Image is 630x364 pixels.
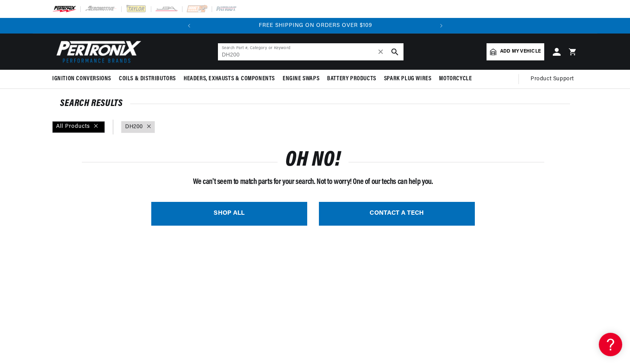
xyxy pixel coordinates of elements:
span: Headers, Exhausts & Components [184,75,275,83]
slideshow-component: Translation missing: en.sections.announcements.announcement_bar [33,18,597,34]
summary: Product Support [531,70,578,88]
span: Spark Plug Wires [384,75,432,83]
summary: Motorcycle [435,70,476,88]
h1: OH NO! [285,152,341,170]
span: Add my vehicle [500,48,541,55]
span: Coils & Distributors [119,75,176,83]
span: Battery Products [327,75,376,83]
summary: Headers, Exhausts & Components [180,70,279,88]
a: SHOP ALL [151,202,307,226]
input: Search Part #, Category or Keyword [218,43,403,60]
p: We can't seem to match parts for your search. Not to worry! One of our techs can help you. [82,176,544,188]
summary: Ignition Conversions [52,70,115,88]
div: 2 of 2 [197,21,434,30]
span: Motorcycle [439,75,472,83]
button: Translation missing: en.sections.announcements.next_announcement [434,18,449,34]
div: Announcement [197,21,434,30]
span: Product Support [531,75,574,83]
span: FREE SHIPPING ON ORDERS OVER $109 [259,23,372,28]
summary: Spark Plug Wires [380,70,435,88]
a: CONTACT A TECH [319,202,475,226]
summary: Battery Products [323,70,380,88]
span: Engine Swaps [283,75,319,83]
button: Translation missing: en.sections.announcements.previous_announcement [181,18,197,34]
a: Add my vehicle [487,43,544,60]
button: search button [386,43,403,60]
div: All Products [52,121,105,133]
summary: Engine Swaps [279,70,323,88]
a: DH200 [125,123,143,131]
span: Ignition Conversions [52,75,111,83]
div: SEARCH RESULTS [60,100,570,108]
img: Pertronix [52,38,142,65]
summary: Coils & Distributors [115,70,180,88]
